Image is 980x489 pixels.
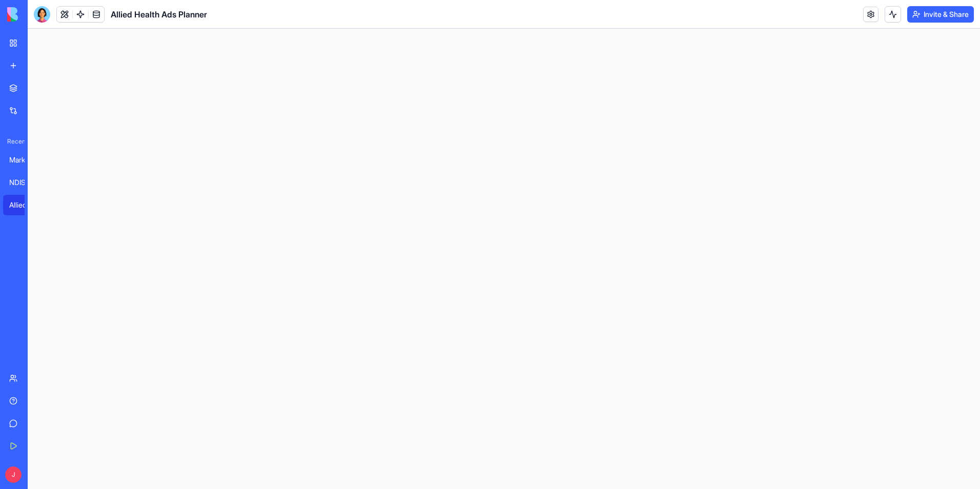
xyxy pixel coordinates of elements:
button: Invite & Share [907,6,974,23]
a: Allied Health Ads Planner [3,195,44,215]
span: Allied Health Ads Planner [111,8,207,21]
div: Marketing Campaign Planner [9,155,38,165]
span: J [5,466,22,483]
span: Recent [3,137,25,146]
a: NDIS Google Ad Planner [3,172,44,193]
a: Marketing Campaign Planner [3,150,44,170]
div: NDIS Google Ad Planner [9,177,38,188]
div: Allied Health Ads Planner [9,200,38,210]
img: logo [7,7,71,22]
